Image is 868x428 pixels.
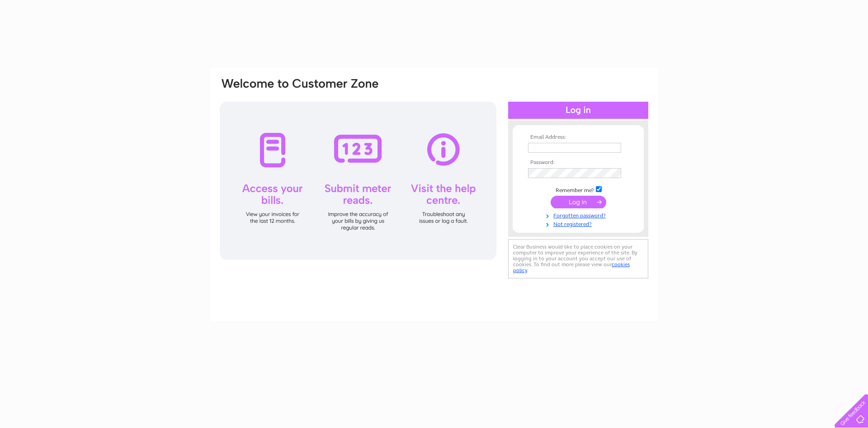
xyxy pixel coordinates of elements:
[526,185,631,194] td: Remember me?
[528,211,631,219] a: Forgotten password?
[526,134,631,141] th: Email Address:
[508,239,648,278] div: Clear Business would like to place cookies on your computer to improve your experience of the sit...
[526,160,631,166] th: Password:
[513,261,630,273] a: cookies policy
[551,196,606,208] input: Submit
[528,219,631,228] a: Not registered?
